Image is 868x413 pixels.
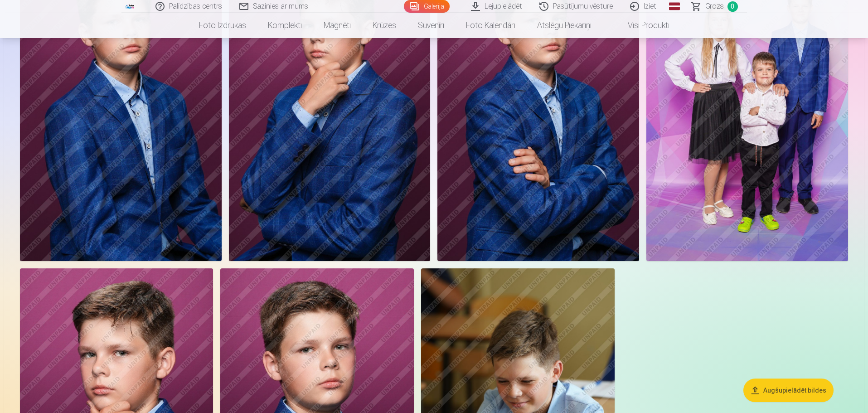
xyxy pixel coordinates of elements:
[407,13,455,38] a: Suvenīri
[727,1,738,12] span: 0
[362,13,407,38] a: Krūzes
[455,13,526,38] a: Foto kalendāri
[313,13,362,38] a: Magnēti
[602,13,680,38] a: Visi produkti
[705,1,724,12] span: Grozs
[526,13,602,38] a: Atslēgu piekariņi
[743,379,834,402] button: Augšupielādēt bildes
[125,4,135,9] img: /fa1
[257,13,313,38] a: Komplekti
[188,13,257,38] a: Foto izdrukas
